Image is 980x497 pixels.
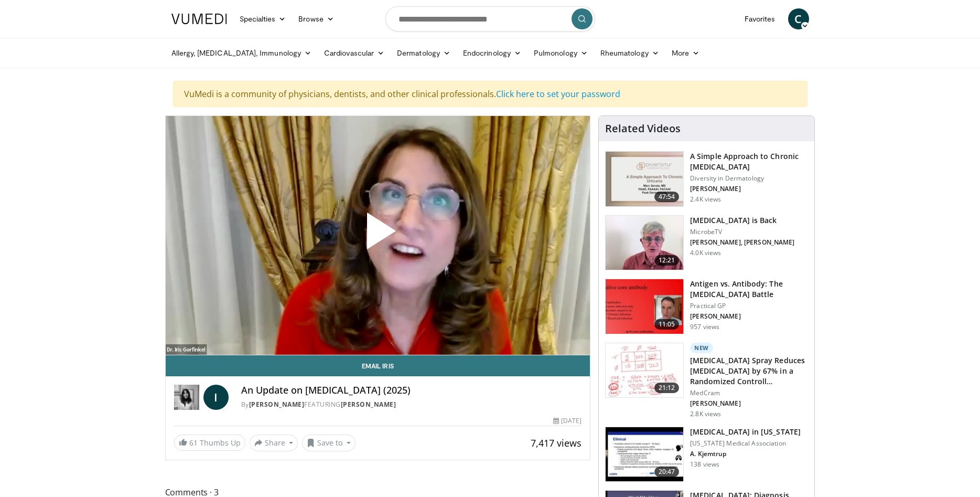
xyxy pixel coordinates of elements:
[690,228,794,236] p: MicrobeTV
[594,43,665,64] a: Rheumatology
[174,385,199,410] img: Dr. Iris Gorfinkel
[391,43,457,64] a: Dermatology
[654,319,680,330] span: 11:05
[788,8,809,29] a: C
[605,215,808,271] a: 12:21 [MEDICAL_DATA] is Back MicrobeTV [PERSON_NAME], [PERSON_NAME] 4.0K views
[690,279,808,300] h3: Antigen vs. Antibody: The [MEDICAL_DATA] Battle
[165,43,318,64] a: Allergy, [MEDICAL_DATA], Immunology
[690,151,808,172] h3: A Simple Approach to Chronic [MEDICAL_DATA]
[606,152,683,206] img: dc941aa0-c6d2-40bd-ba0f-da81891a6313.png.150x105_q85_crop-smart_upscale.png
[690,389,808,397] p: MedCram
[302,435,356,451] button: Save to
[173,81,807,107] div: VuMedi is a community of physicians, dentists, and other clinical professionals.
[318,43,391,64] a: Cardiovascular
[690,195,721,204] p: 2.4K views
[605,343,808,418] a: 21:12 New [MEDICAL_DATA] Spray Reduces [MEDICAL_DATA] by 67% in a Randomized Controll… MedCram [P...
[250,435,298,451] button: Share
[690,460,719,469] p: 138 views
[690,343,713,353] p: New
[457,43,527,64] a: Endocrinology
[241,385,582,396] h4: An Update on [MEDICAL_DATA] (2025)
[690,450,801,458] p: A. Kjemtrup
[606,279,683,334] img: 7472b800-47d2-44da-b92c-526da50404a8.150x105_q85_crop-smart_upscale.jpg
[553,416,581,426] div: [DATE]
[203,385,229,410] a: I
[690,323,719,331] p: 957 views
[690,215,794,226] h3: [MEDICAL_DATA] is Back
[171,14,227,24] img: VuMedi Logo
[738,8,782,29] a: Favorites
[654,383,680,393] span: 21:12
[606,216,683,270] img: 537ec807-323d-43b7-9fe0-bad00a6af604.150x105_q85_crop-smart_upscale.jpg
[654,192,680,202] span: 47:54
[690,427,801,437] h3: [MEDICAL_DATA] in [US_STATE]
[654,255,680,266] span: 12:21
[606,427,683,482] img: 63f98061-79e7-4662-ab6e-50bc56704129.150x105_q85_crop-smart_upscale.jpg
[385,6,595,31] input: Search topics, interventions
[690,302,808,310] p: Practical GP
[605,427,808,482] a: 20:47 [MEDICAL_DATA] in [US_STATE] [US_STATE] Medical Association A. Kjemtrup 138 views
[241,400,582,409] div: By FEATURING
[690,439,801,448] p: [US_STATE] Medical Association
[249,400,305,409] a: [PERSON_NAME]
[690,174,808,183] p: Diversity in Dermatology
[341,400,396,409] a: [PERSON_NAME]
[189,438,198,448] span: 61
[690,249,721,257] p: 4.0K views
[606,343,683,398] img: 500bc2c6-15b5-4613-8fa2-08603c32877b.150x105_q85_crop-smart_upscale.jpg
[166,116,590,355] video-js: Video Player
[654,467,680,477] span: 20:47
[527,43,594,64] a: Pulmonology
[531,437,581,449] span: 7,417 views
[605,151,808,207] a: 47:54 A Simple Approach to Chronic [MEDICAL_DATA] Diversity in Dermatology [PERSON_NAME] 2.4K views
[690,185,808,193] p: [PERSON_NAME]
[496,88,620,100] a: Click here to set your password
[690,355,808,387] h3: [MEDICAL_DATA] Spray Reduces [MEDICAL_DATA] by 67% in a Randomized Controll…
[690,410,721,418] p: 2.8K views
[690,399,808,408] p: [PERSON_NAME]
[665,43,706,64] a: More
[283,184,472,287] button: Play Video
[233,8,293,29] a: Specialties
[166,355,590,376] a: Email Iris
[605,122,681,135] h4: Related Videos
[292,8,340,29] a: Browse
[690,312,808,321] p: [PERSON_NAME]
[174,435,245,451] a: 61 Thumbs Up
[605,279,808,334] a: 11:05 Antigen vs. Antibody: The [MEDICAL_DATA] Battle Practical GP [PERSON_NAME] 957 views
[690,238,794,247] p: [PERSON_NAME], [PERSON_NAME]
